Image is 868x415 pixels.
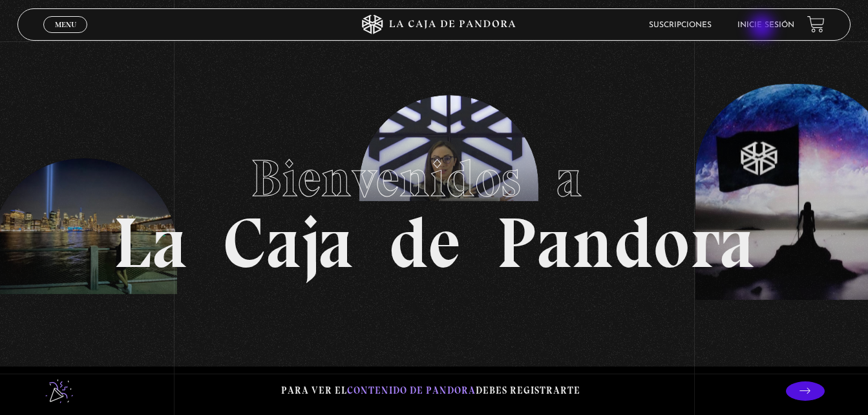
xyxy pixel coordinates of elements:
span: Bienvenidos a [251,147,618,209]
h1: La Caja de Pandora [113,136,755,279]
span: Menu [55,21,76,28]
p: Para ver el debes registrarte [281,382,580,399]
a: Inicie sesión [737,21,794,29]
span: Cerrar [50,32,81,41]
a: View your shopping cart [807,16,825,33]
span: contenido de Pandora [347,385,476,396]
a: Suscripciones [649,21,712,29]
